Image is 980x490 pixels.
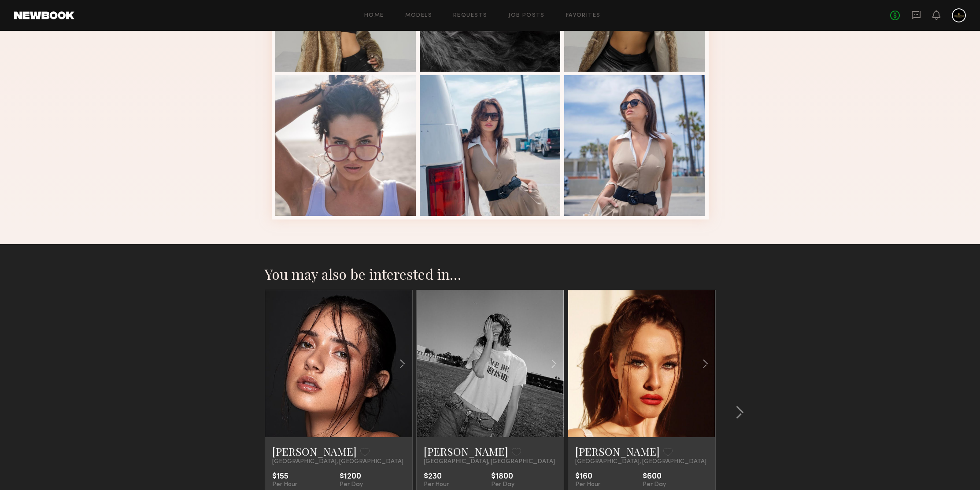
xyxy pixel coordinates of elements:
[424,481,449,488] div: Per Hour
[272,458,403,465] span: [GEOGRAPHIC_DATA], [GEOGRAPHIC_DATA]
[272,481,297,488] div: Per Hour
[575,444,660,458] a: [PERSON_NAME]
[340,472,363,481] div: $1200
[364,13,384,18] a: Home
[405,13,432,18] a: Models
[424,458,555,465] span: [GEOGRAPHIC_DATA], [GEOGRAPHIC_DATA]
[491,472,514,481] div: $1800
[340,481,363,488] div: Per Day
[643,481,666,488] div: Per Day
[424,444,508,458] a: [PERSON_NAME]
[575,472,600,481] div: $160
[508,13,545,18] a: Job Posts
[453,13,487,18] a: Requests
[643,472,666,481] div: $600
[575,481,600,488] div: Per Hour
[575,458,706,465] span: [GEOGRAPHIC_DATA], [GEOGRAPHIC_DATA]
[272,472,297,481] div: $155
[424,472,449,481] div: $230
[265,265,716,283] h2: You may also be interested in…
[491,481,514,488] div: Per Day
[566,13,601,18] a: Favorites
[272,444,357,458] a: [PERSON_NAME]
